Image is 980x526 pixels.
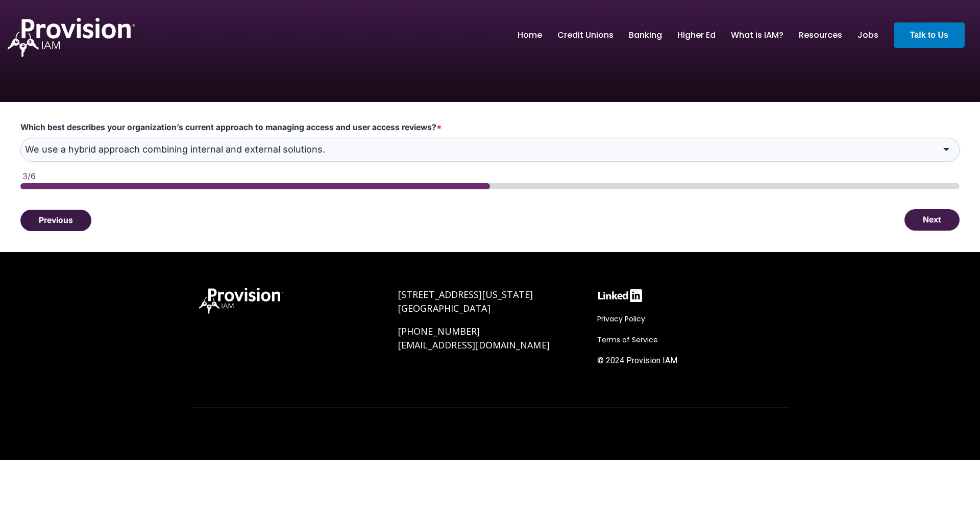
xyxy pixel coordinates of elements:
span: [STREET_ADDRESS][US_STATE] [398,288,533,300]
a: [STREET_ADDRESS][US_STATE][GEOGRAPHIC_DATA] [398,288,533,314]
img: ProvisionIAM-Logo-White@3x [199,288,283,314]
button: Next [904,209,960,231]
a: [PHONE_NUMBER] [398,325,480,337]
div: page 3 of 6 [20,183,960,189]
a: Terms of Service [597,334,663,346]
div: Navigation Menu [597,313,781,372]
span: Privacy Policy [597,314,645,324]
a: Resources [799,27,842,44]
span: © 2024 Provision IAM [597,356,677,365]
a: Home [518,27,542,44]
button: Previous [20,210,91,231]
span: Terms of Service [597,335,658,345]
span: Which best describes your organization’s current approach to managing access and user access revi... [20,122,436,132]
nav: menu [510,19,886,52]
a: Higher Ed [677,27,716,44]
a: What is IAM? [731,27,783,44]
a: Talk to Us [894,22,965,48]
strong: Talk to Us [910,31,948,39]
a: Jobs [857,27,878,44]
a: Banking [629,27,662,44]
img: linkedin [597,288,643,304]
img: ProvisionIAM-Logo-White [8,18,135,57]
span: [GEOGRAPHIC_DATA] [398,302,491,314]
a: Privacy Policy [597,313,650,325]
a: Credit Unions [557,27,614,44]
a: [EMAIL_ADDRESS][DOMAIN_NAME] [398,339,550,351]
div: 3/6 [22,172,960,181]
